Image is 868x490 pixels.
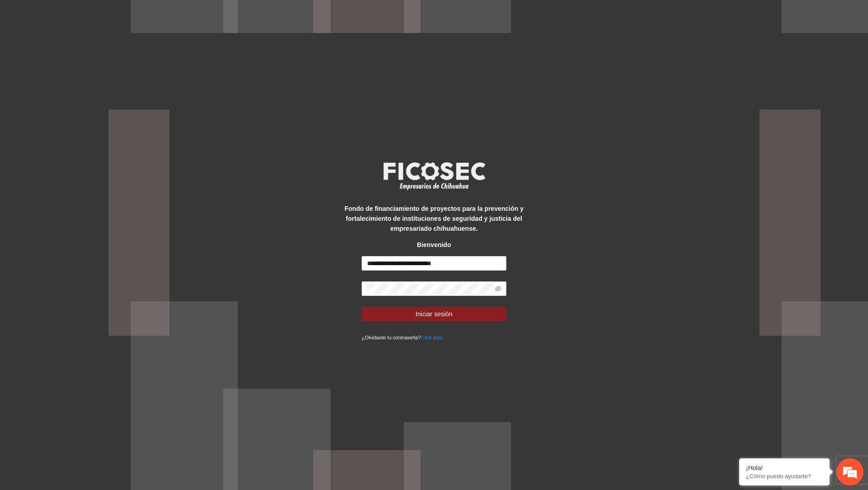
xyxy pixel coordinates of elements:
[746,464,823,471] div: ¡Hola!
[377,159,491,193] img: logo
[421,335,443,340] a: Click aqui
[362,307,506,321] button: Iniciar sesión
[746,473,823,480] p: ¿Cómo puedo ayudarte?
[148,5,170,26] div: Minimizar ventana de chat en vivo
[47,46,152,58] div: Chatee con nosotros ahora
[415,309,453,319] span: Iniciar sesión
[495,285,501,292] span: eye-invisible
[52,121,125,212] span: Estamos en línea.
[362,335,443,340] small: ¿Olvidaste tu contraseña?
[5,247,172,279] textarea: Escriba su mensaje y pulse “Intro”
[417,241,451,248] strong: Bienvenido
[344,205,524,232] strong: Fondo de financiamiento de proyectos para la prevención y fortalecimiento de instituciones de seg...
